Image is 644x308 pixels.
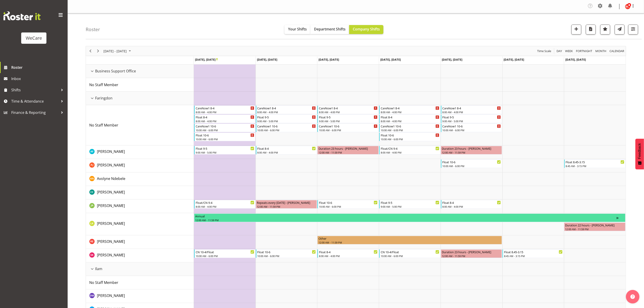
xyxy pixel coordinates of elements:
div: 10:00 AM - 6:00 PM [196,254,254,258]
td: Business Support Office resource [86,64,194,78]
a: No Staff Member [89,82,118,87]
div: No Staff Member"s event - Float 10-6 Begin From Thursday, September 25, 2025 at 10:00:00 AM GMT+1... [379,133,440,141]
div: CareNow1 8-4 [381,106,439,110]
div: Float 10-6 [257,250,316,254]
div: Float 8.45-3.15 [504,250,563,254]
div: 8:00 AM - 4:00 PM [196,110,254,114]
button: Add a new shift [571,25,581,34]
span: Month [595,48,607,54]
div: Previous [87,46,94,56]
span: No Staff Member [89,123,118,128]
a: [PERSON_NAME] [97,293,125,298]
td: Deepti Mahajan resource [86,290,194,303]
div: 10:00 AM - 6:00 PM [196,137,254,141]
div: Float 8-4 [381,115,439,119]
div: No Staff Member"s event - CareNow1 10-6 Begin From Friday, September 26, 2025 at 10:00:00 AM GMT+... [441,124,502,132]
a: [PERSON_NAME] [97,162,125,168]
span: [PERSON_NAME] [97,203,125,208]
div: 9:00 AM - 5:00 PM [257,119,316,123]
div: Float 8-4 [442,200,501,205]
button: Department Shifts [310,25,349,34]
div: No Staff Member"s event - CareNow1 10-6 Begin From Wednesday, September 24, 2025 at 10:00:00 AM G... [317,124,379,132]
button: Send a list of all shifts for the selected filtered period to all rostered employees. [615,25,625,34]
div: Float 8.45-3.15 [566,160,624,164]
div: Saahit Kour"s event - Float 8.45-3.15 Begin From Saturday, September 27, 2025 at 8:45:00 AM GMT+1... [502,249,564,258]
div: No Staff Member"s event - CareNow1 10-6 Begin From Thursday, September 25, 2025 at 10:00:00 AM GM... [379,124,440,132]
div: 8:00 AM - 4:00 PM [442,205,501,208]
button: Previous [87,48,94,54]
div: Saahit Kour"s event - CN 10-4/Float Begin From Monday, September 22, 2025 at 10:00:00 AM GMT+12:0... [194,249,255,258]
span: Feedback [638,143,642,159]
div: Repeats every [DATE] - [PERSON_NAME] [257,200,316,205]
h4: Roster [86,27,100,32]
div: Float 10-6 [381,133,439,137]
div: Alex Ferguson"s event - Float/CN 9-4 Begin From Thursday, September 25, 2025 at 8:00:00 AM GMT+12... [379,146,440,154]
div: 10:00 AM - 6:00 PM [381,254,439,258]
img: Rosterit website logo [3,11,41,20]
span: [PERSON_NAME] [97,190,125,195]
button: September 22 - 28, 2025 [103,48,133,54]
a: [PERSON_NAME] [97,252,125,258]
div: Float 9-5 [319,115,378,119]
span: Department Shifts [314,27,346,32]
div: Saahit Kour"s event - Float 8-4 Begin From Wednesday, September 24, 2025 at 8:00:00 AM GMT+12:00 ... [317,249,379,258]
div: Saahit Kour"s event - Float 10-6 Begin From Tuesday, September 23, 2025 at 10:00:00 AM GMT+12:00 ... [256,249,317,258]
span: [PERSON_NAME] [97,221,125,226]
button: Month [609,48,625,54]
img: help-xxl-2.png [630,294,635,299]
div: Float 9-5 [381,200,439,205]
td: Jane Arps resource [86,200,194,213]
div: Duration 22 hours - [PERSON_NAME] [565,223,624,227]
div: Jane Arps"s event - Float/CN 9-4 Begin From Monday, September 22, 2025 at 8:00:00 AM GMT+12:00 En... [194,200,255,209]
div: 8:00 AM - 4:00 PM [319,254,378,258]
td: Amy Johannsen resource [86,159,194,172]
span: [DATE], [DATE] [257,57,277,62]
div: Alex Ferguson"s event - Duration 23 hours - Alex Ferguson Begin From Friday, September 26, 2025 a... [441,146,502,154]
div: Annual [195,214,616,218]
td: Avolyne Ndebele resource [86,172,194,186]
div: 9:00 AM - 5:00 PM [196,151,254,154]
div: CN 10-4/Float [196,250,254,254]
td: No Staff Member resource [86,105,194,145]
div: Rachel Els"s event - Other Begin From Wednesday, September 24, 2025 at 12:00:00 AM GMT+12:00 Ends... [317,236,502,244]
div: 9:00 AM - 5:00 PM [442,119,501,123]
div: 8:00 AM - 4:00 PM [381,151,439,154]
span: [PERSON_NAME] [97,239,125,244]
a: [PERSON_NAME] [97,239,125,244]
div: CN 10-4/Float [381,250,439,254]
div: CareNow1 10-6 [196,124,254,128]
button: Filter Shifts [628,25,638,34]
a: [PERSON_NAME] [97,221,125,226]
div: Float 8-4 [319,250,378,254]
span: Finance & Reporting [11,109,59,116]
div: Float 9-5 [442,115,501,119]
span: [DATE], [DATE] [442,57,463,62]
div: 8:45 AM - 3:15 PM [504,254,563,258]
div: Liandy Kritzinger"s event - Annual Begin From Monday, September 22, 2025 at 12:00:00 AM GMT+12:00... [194,214,626,222]
div: Amy Johannsen"s event - Float 10-6 Begin From Friday, September 26, 2025 at 10:00:00 AM GMT+12:00... [441,159,502,168]
div: Float 8-4 [257,146,316,151]
td: Rachel Els resource [86,235,194,249]
td: Liandy Kritzinger resource [86,213,194,235]
div: Jane Arps"s event - Float 8-4 Begin From Friday, September 26, 2025 at 8:00:00 AM GMT+12:00 Ends ... [441,200,502,209]
span: Avolyne Ndebele [97,176,125,181]
button: Next [95,48,101,54]
td: Faringdon resource [86,92,194,105]
div: 10:00 AM - 6:00 PM [319,205,378,208]
span: Time & Attendance [11,98,59,105]
span: Day [556,48,562,54]
div: Duration 23 hours - [PERSON_NAME] [319,146,378,151]
td: Saahit Kour resource [86,249,194,262]
span: calendar [609,48,625,54]
span: [PERSON_NAME] [97,293,125,298]
div: No Staff Member"s event - CareNow1 10-6 Begin From Tuesday, September 23, 2025 at 10:00:00 AM GMT... [256,124,317,132]
div: No Staff Member"s event - Float 9-5 Begin From Wednesday, September 24, 2025 at 9:00:00 AM GMT+12... [317,115,379,123]
div: 10:00 AM - 6:00 PM [257,128,316,132]
div: No Staff Member"s event - CareNow1 10-6 Begin From Monday, September 22, 2025 at 10:00:00 AM GMT+... [194,124,255,132]
div: 8:00 AM - 4:00 PM [257,151,316,154]
button: Your Shifts [284,25,310,34]
span: Shifts [11,87,59,93]
div: 10:00 AM - 6:00 PM [196,128,254,132]
div: CareNow1 10-6 [381,124,439,128]
div: No Staff Member"s event - Float 9-5 Begin From Friday, September 26, 2025 at 9:00:00 AM GMT+12:00... [441,115,502,123]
